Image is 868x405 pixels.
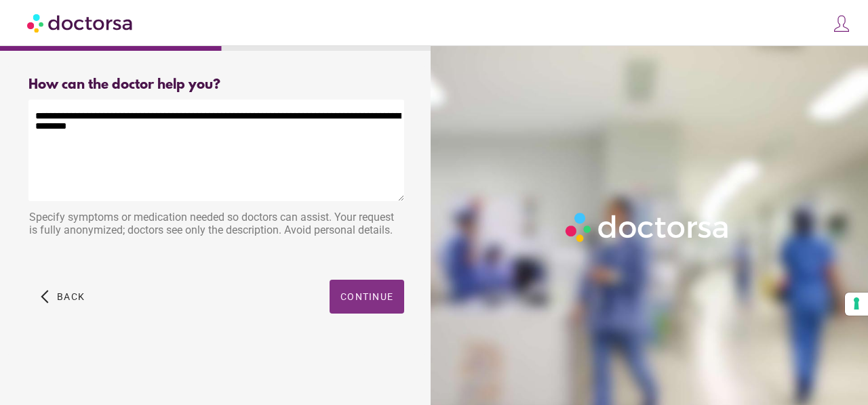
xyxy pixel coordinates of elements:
span: Back [57,291,85,302]
img: Doctorsa.com [27,7,134,38]
img: Logo-Doctorsa-trans-White-partial-flat.png [561,208,734,247]
div: Specify symptoms or medication needed so doctors can assist. Your request is fully anonymized; do... [28,204,404,247]
button: Your consent preferences for tracking technologies [845,293,868,316]
button: Continue [330,280,404,314]
div: How can the doctor help you? [28,77,404,93]
button: arrow_back_ios Back [35,280,90,314]
img: icons8-customer-100.png [832,14,851,33]
span: Continue [340,291,393,302]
